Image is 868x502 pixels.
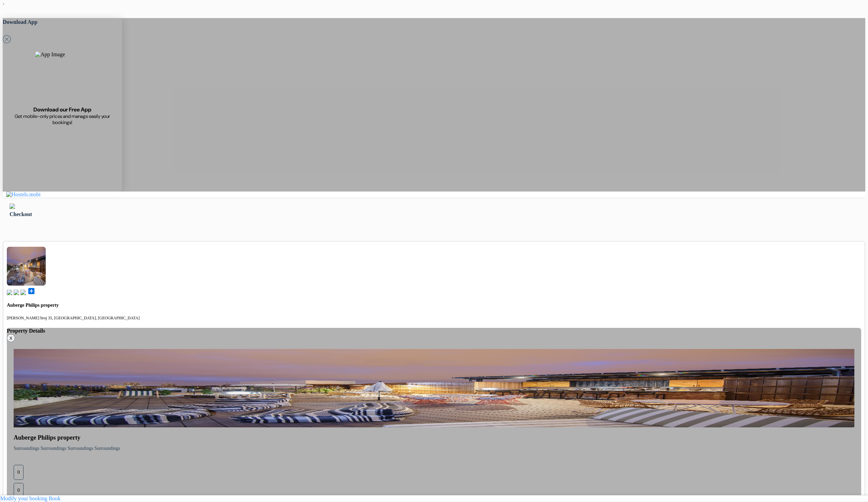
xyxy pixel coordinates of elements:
[7,316,139,320] small: [PERSON_NAME] broj 35, [GEOGRAPHIC_DATA], [GEOGRAPHIC_DATA]
[20,290,26,295] img: truck.svg
[33,106,91,113] span: Download our Free App
[7,328,861,334] h4: Property Details
[6,192,41,198] img: Hostels.mobi
[0,496,47,501] a: Modify your booking
[7,303,861,308] h4: Auberge Philips property
[14,290,19,295] img: music.svg
[7,334,15,342] button: X
[7,290,12,295] img: book.svg
[10,211,32,217] span: Checkout
[49,496,61,501] a: Book
[27,287,35,295] span: add_box
[3,18,122,26] h5: Download App
[14,434,854,441] h4: Auberge Philips property
[14,446,120,451] span: Surroundings Surroundings Surroundings Surroundings
[11,113,114,125] span: Get mobile-only prices and manage easily your bookings!
[14,483,24,498] div: 0
[10,203,15,209] img: left_arrow.svg
[35,51,90,106] img: App Image
[27,290,35,296] a: add_box
[14,465,24,480] div: 0
[3,35,11,43] svg: Close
